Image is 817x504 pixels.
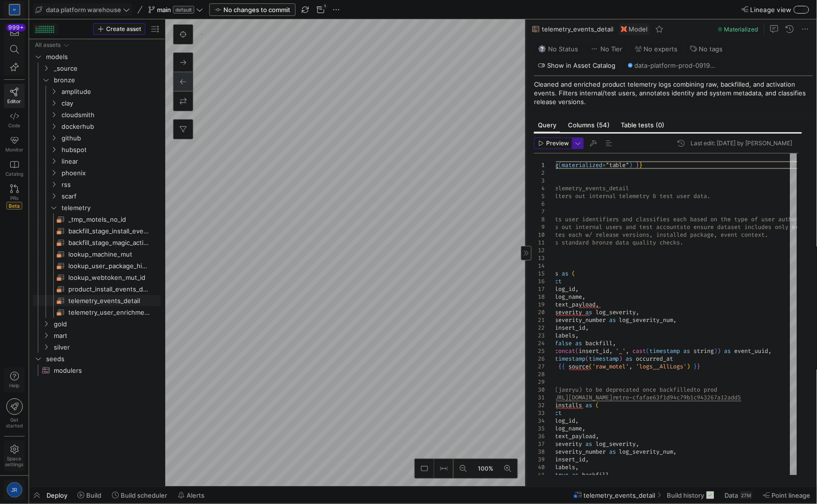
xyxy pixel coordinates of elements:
[33,179,161,190] div: Press SPACE to select this row.
[596,301,599,308] span: ,
[33,318,161,330] div: Press SPACE to select this row.
[534,192,545,200] div: 5
[606,161,629,169] span: "table"
[528,223,684,231] span: - Filters out internal users and test accounts
[558,161,562,169] span: (
[555,355,585,363] span: timestamp
[636,161,640,169] span: }
[4,1,25,18] a: M
[724,347,731,355] span: as
[534,471,545,479] div: 41
[68,249,150,260] span: lookup_machine_mut​​​​​​​​​​
[534,355,545,363] div: 26
[534,246,545,254] div: 12
[555,440,582,448] span: severity
[68,307,150,318] span: telemetry_user_enrichment_detail​​​​​​​​​​
[54,365,150,376] span: modulers​​​​​​
[33,237,161,248] a: backfill_stage_magic_activation_events​​​​​​​​​​
[589,363,592,370] span: (
[33,272,161,283] a: lookup_webtoken_mut_id​​​​​​​​​​
[555,316,606,324] span: severity_number
[33,132,161,144] div: Press SPACE to select this row.
[68,260,150,272] span: lookup_user_package_history​​​​​​​​​​
[33,272,161,283] div: Press SPACE to select this row.
[33,144,161,155] div: Press SPACE to select this row.
[575,332,579,339] span: ,
[68,284,150,295] span: product_install_events_detail​​​​​​​​​​
[592,363,629,370] span: 'raw_motel'
[534,386,545,394] div: 30
[546,140,569,147] span: Preview
[33,167,161,179] div: Press SPACE to select this row.
[724,26,758,33] span: Materialized
[54,330,159,341] span: mart
[46,51,159,62] span: models
[572,471,579,479] span: as
[46,353,159,365] span: seeds
[68,226,150,237] span: backfill_stage_install_events​​​​​​​​​​
[585,339,613,347] span: backfill
[534,262,545,270] div: 14
[8,98,21,104] span: Editor
[33,155,161,167] div: Press SPACE to select this row.
[626,347,629,355] span: ,
[575,339,582,347] span: as
[528,239,684,246] span: - Applies standard bronze data quality checks.
[538,45,578,53] span: No Status
[62,121,159,132] span: dockerhub
[10,5,19,15] div: M
[8,382,20,388] span: Help
[674,448,677,456] span: ,
[694,386,718,394] span: to prod
[173,6,194,14] span: default
[621,26,627,32] img: undefined
[694,347,714,355] span: string
[582,471,609,479] span: backfill
[4,181,25,214] a: PRsBeta
[636,440,640,448] span: ,
[714,347,718,355] span: )
[555,324,585,332] span: insert_id
[619,355,623,363] span: )
[62,179,159,190] span: rss
[572,270,575,277] span: (
[33,86,161,97] div: Press SPACE to select this row.
[534,425,545,432] div: 35
[534,316,545,324] div: 21
[534,440,545,448] div: 37
[609,316,616,324] span: as
[73,487,106,504] button: Build
[534,401,545,409] div: 32
[173,487,209,504] button: Alerts
[555,463,575,471] span: labels
[697,363,701,370] span: }
[656,122,665,128] span: (0)
[6,202,22,210] span: Beta
[621,122,665,128] span: Table tests
[5,456,24,467] span: Space settings
[68,295,150,306] span: telemetry_events_detail​​​​​​​​​​
[68,214,150,225] span: _tmp_motels_no_id​​​​​​​​​​
[555,347,575,355] span: concat
[684,231,769,239] span: d package, event context.
[609,471,613,479] span: ,
[33,190,161,202] div: Press SPACE to select this row.
[33,225,161,237] a: backfill_stage_install_events​​​​​​​​​​
[4,480,25,500] button: JR
[33,3,132,16] button: data platform warehouse
[4,132,25,156] a: Monitor
[534,80,813,106] p: Cleaned and enriched product telemetry logs combining raw, backfilled, and activation events. Fil...
[54,342,159,353] span: silver
[54,75,159,86] span: bronze
[62,109,159,121] span: cloudsmith
[575,417,579,425] span: ,
[674,316,677,324] span: ,
[4,23,25,41] button: 999+
[4,84,25,108] a: Editor
[528,231,684,239] span: - Annotates each w/ release versions, installe
[575,463,579,471] span: ,
[650,347,680,355] span: timestamp
[33,109,161,121] div: Press SPACE to select this row.
[528,215,684,223] span: - Extracts user identifiers and classifies eac
[585,456,589,463] span: ,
